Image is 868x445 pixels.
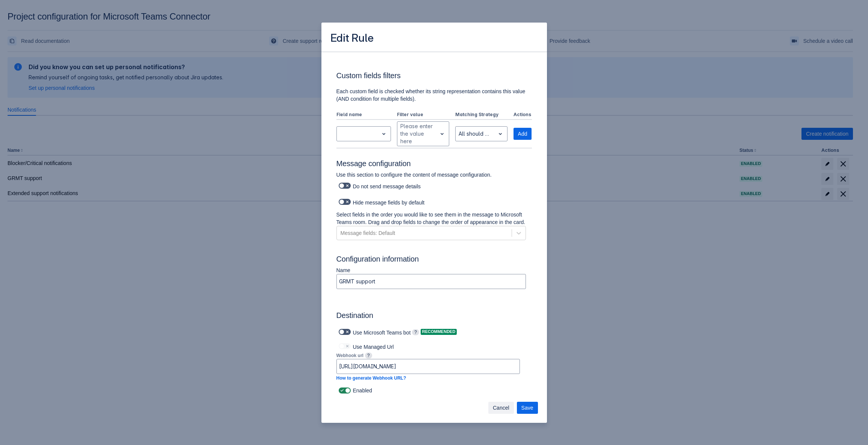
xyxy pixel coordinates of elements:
span: open [496,129,505,138]
span: Add [518,128,527,140]
h3: Custom fields filters [336,71,532,83]
span: ? [412,329,419,335]
div: Enabled [336,385,532,396]
h3: Edit Rule [330,32,374,46]
button: Cancel [488,402,514,414]
th: Field name [336,110,394,120]
input: Please enter the name of the rule here [337,275,526,288]
span: open [379,129,388,138]
div: Use Managed Url [336,341,520,351]
span: ? [365,353,372,359]
p: Select fields in the order you would like to see them in the message to Microsoft Teams room. Dra... [336,211,526,226]
p: Name [336,266,526,274]
button: Save [517,402,538,414]
h3: Destination [336,311,526,323]
th: Filter value [394,110,452,120]
span: Webhook url [336,353,364,358]
a: How to generate Webhook URL? [336,375,406,381]
span: Save [521,402,533,414]
input: Please enter the webhook url here [337,360,520,373]
th: Matching Strategy [452,110,510,120]
span: Recommended [421,330,457,334]
h3: Message configuration [336,159,532,171]
span: open [438,129,447,138]
h3: Configuration information [336,254,532,266]
div: Use Microsoft Teams bot [336,327,411,337]
div: Hide message fields by default [336,197,526,207]
div: Please enter the value here [400,123,434,145]
button: Add [514,128,532,140]
p: Each custom field is checked whether its string representation contains this value (AND condition... [336,88,532,103]
p: Use this section to configure the content of message configuration. [336,171,526,179]
span: Cancel [493,402,509,414]
div: Message fields: Default [341,229,395,237]
a: ? [365,352,372,358]
th: Actions [510,110,532,120]
div: Do not send message details [336,180,526,191]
